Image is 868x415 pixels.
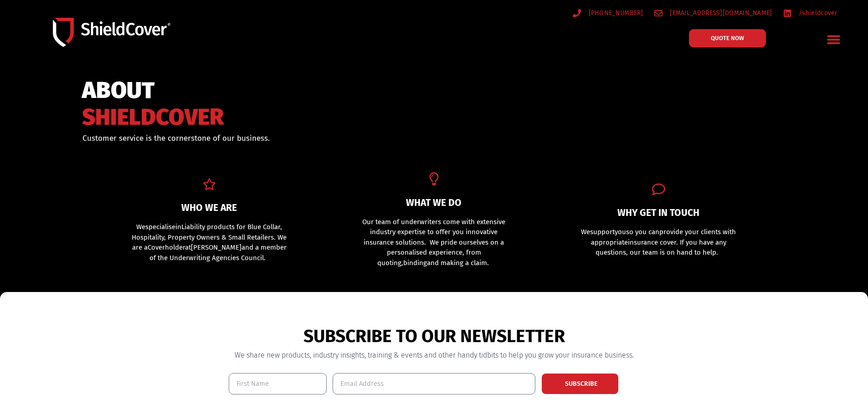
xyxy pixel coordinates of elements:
[565,381,597,387] span: SUBSCRIBE
[131,203,288,213] h2: WHO WE ARE
[148,243,185,251] span: Coverholder
[689,29,766,47] a: QUOTE NOW
[229,326,640,347] h2: SUBSCRIBE TO OUR NEWSLETTER
[586,7,643,19] span: [PHONE_NUMBER]
[668,7,772,19] span: [EMAIL_ADDRESS][DOMAIN_NAME]
[711,35,744,41] span: QUOTE NOW
[355,198,513,208] h2: WHAT WE DO
[362,218,505,246] span: Our team of underwriters come with extensive industry expertise to offer you innovative insurance...
[82,133,270,143] span: Customer service is the cornerstone of our business.
[145,223,175,231] span: specialise
[596,238,726,257] span: insurance cover. If you have any questions, our team is on hand to help.
[581,228,590,236] span: We
[403,259,427,267] span: binding
[229,352,640,359] h3: We share new products, industry insights, training & events and other handy tidbits to help you g...
[149,243,287,262] span: and a member of the Underwriting Agencies Council.
[580,208,737,218] h2: WHY GET IN TOUCH
[191,243,241,251] span: [PERSON_NAME]
[541,373,619,395] button: SUBSCRIBE
[181,223,185,231] span: L
[626,228,659,236] span: so you can
[591,228,736,246] span: provide your clients with appropriate
[229,373,327,395] input: First Name
[823,29,845,50] div: Menu Toggle
[185,243,191,251] span: at
[783,7,837,19] a: /shieldcover
[136,223,145,231] span: We
[175,223,181,231] span: in
[590,228,615,236] span: support
[53,18,170,46] img: Shield-Cover-Underwriting-Australia-logo-full
[654,7,772,19] a: [EMAIL_ADDRESS][DOMAIN_NAME]
[333,373,535,395] input: Email Address
[796,7,837,19] span: /shieldcover
[615,228,626,236] span: you
[427,259,489,267] span: and making a claim.
[573,7,643,19] a: [PHONE_NUMBER]
[377,238,504,267] span: . We pride ourselves on a personalised experience, from quoting,
[82,81,224,100] span: ABOUT
[132,223,282,241] span: iability products for Blue Collar, Hospitality, Property Owners & Small Retailers.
